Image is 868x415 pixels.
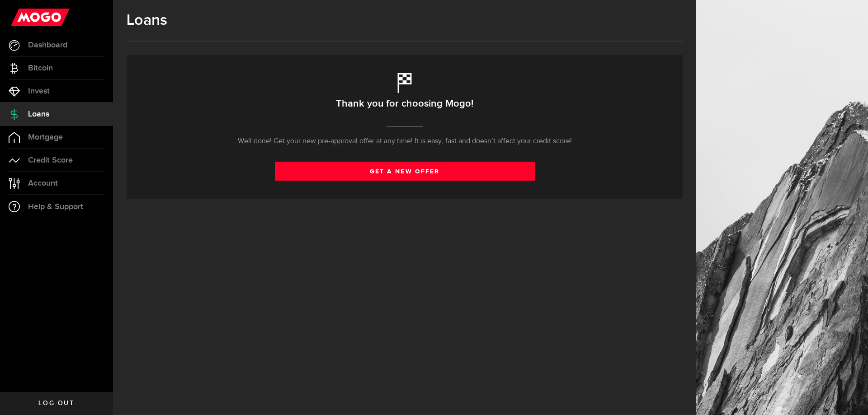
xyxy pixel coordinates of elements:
span: Dashboard [28,41,67,49]
p: Well done! Get your new pre-approval offer at any time! It is easy, fast and doesn’t affect your ... [238,136,572,147]
span: Credit Score [28,156,73,164]
span: Log out [38,400,74,406]
span: Mortgage [28,133,63,141]
a: get a new offer [275,162,535,181]
span: Help & Support [28,203,83,211]
span: Loans [28,110,49,118]
h1: Loans [127,11,683,29]
span: Invest [28,87,50,95]
h2: Thank you for choosing Mogo! [336,94,473,113]
span: Bitcoin [28,64,53,72]
iframe: LiveChat chat widget [830,377,868,415]
span: Account [28,179,58,187]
